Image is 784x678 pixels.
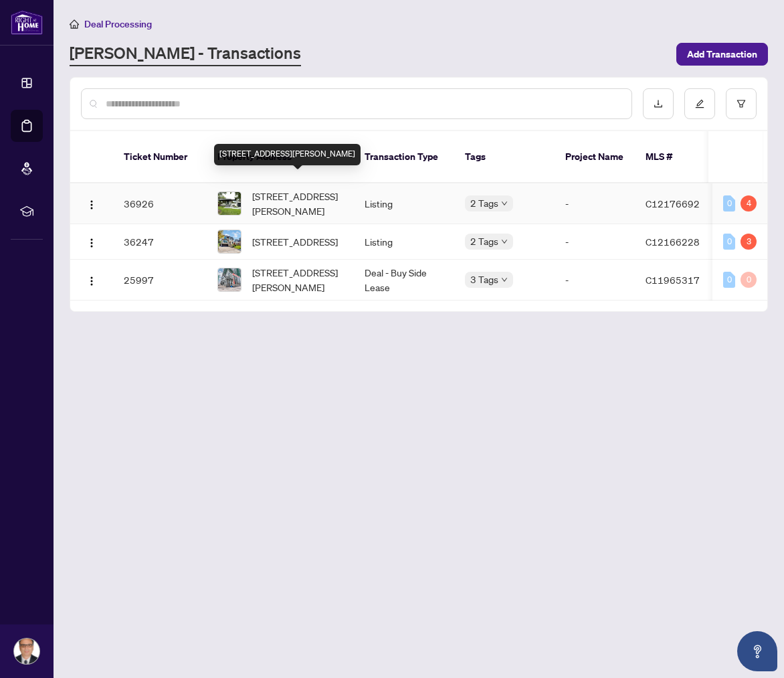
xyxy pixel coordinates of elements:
[654,99,663,108] span: download
[252,265,343,294] span: [STREET_ADDRESS][PERSON_NAME]
[86,276,97,286] img: Logo
[726,88,757,119] button: filter
[723,195,735,211] div: 0
[86,238,97,248] img: Logo
[741,234,757,250] div: 3
[737,631,777,671] button: Open asap
[70,19,79,29] span: home
[11,10,43,35] img: logo
[14,639,39,664] img: Profile Icon
[501,238,508,245] span: down
[81,269,102,290] button: Logo
[207,131,354,183] th: Property Address
[86,199,97,210] img: Logo
[113,260,207,301] td: 25997
[555,260,635,301] td: -
[84,18,152,30] span: Deal Processing
[454,131,555,183] th: Tags
[354,224,454,260] td: Listing
[252,234,338,249] span: [STREET_ADDRESS]
[646,274,700,286] span: C11965317
[684,88,715,119] button: edit
[470,272,498,287] span: 3 Tags
[252,189,343,218] span: [STREET_ADDRESS][PERSON_NAME]
[501,276,508,283] span: down
[555,131,635,183] th: Project Name
[214,144,361,165] div: [STREET_ADDRESS][PERSON_NAME]
[218,230,241,253] img: thumbnail-img
[81,231,102,252] button: Logo
[646,236,700,248] span: C12166228
[354,131,454,183] th: Transaction Type
[737,99,746,108] span: filter
[113,131,207,183] th: Ticket Number
[687,44,757,65] span: Add Transaction
[113,183,207,224] td: 36926
[555,224,635,260] td: -
[741,195,757,211] div: 4
[635,131,715,183] th: MLS #
[470,195,498,211] span: 2 Tags
[676,43,768,66] button: Add Transaction
[741,272,757,288] div: 0
[70,42,301,66] a: [PERSON_NAME] - Transactions
[723,234,735,250] div: 0
[81,193,102,214] button: Logo
[113,224,207,260] td: 36247
[723,272,735,288] div: 0
[354,183,454,224] td: Listing
[555,183,635,224] td: -
[470,234,498,249] span: 2 Tags
[218,268,241,291] img: thumbnail-img
[643,88,674,119] button: download
[354,260,454,301] td: Deal - Buy Side Lease
[501,200,508,207] span: down
[695,99,704,108] span: edit
[218,192,241,215] img: thumbnail-img
[646,197,700,209] span: C12176692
